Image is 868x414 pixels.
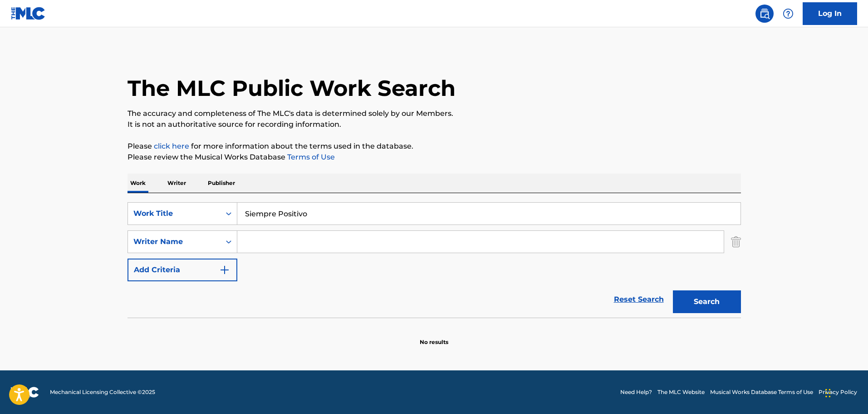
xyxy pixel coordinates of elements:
img: help [783,8,794,19]
p: Please review the Musical Works Database [128,152,741,163]
img: 9d2ae6d4665cec9f34b9.svg [219,264,230,275]
div: Work Title [133,208,215,219]
p: It is not an authoritative source for recording information. [128,119,741,130]
div: Writer Name [133,236,215,247]
img: MLC Logo [11,7,46,20]
div: Drag [825,379,831,407]
div: Help [779,5,797,23]
a: click here [154,142,189,150]
a: Privacy Policy [819,388,857,396]
a: Need Help? [620,388,652,396]
iframe: Chat Widget [823,370,868,414]
p: No results [420,327,448,346]
p: The accuracy and completeness of The MLC's data is determined solely by our Members. [128,108,741,119]
form: Search Form [128,202,741,318]
a: Reset Search [609,289,668,309]
p: Publisher [205,174,238,193]
p: Work [128,174,148,193]
a: The MLC Website [657,388,705,396]
button: Search [673,290,741,313]
a: Musical Works Database Terms of Use [710,388,813,396]
img: logo [11,387,39,398]
button: Add Criteria [128,259,237,281]
p: Please for more information about the terms used in the database. [128,141,741,152]
a: Terms of Use [285,153,335,161]
img: search [759,8,770,19]
a: Public Search [755,5,774,23]
img: Delete Criterion [731,230,741,253]
span: Mechanical Licensing Collective © 2025 [50,388,155,396]
h1: The MLC Public Work Search [128,75,456,102]
a: Log In [803,2,857,25]
p: Writer [165,174,189,193]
